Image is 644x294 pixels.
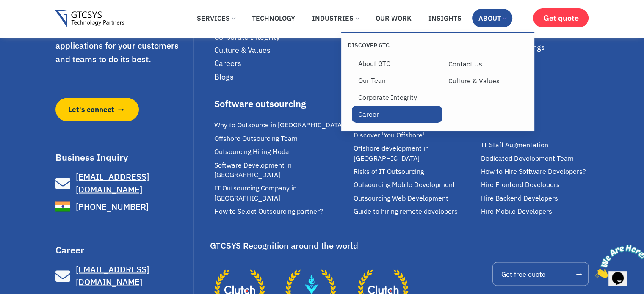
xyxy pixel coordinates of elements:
[55,245,192,254] h3: Career
[481,193,593,203] a: Hire Backend Developers
[214,133,298,143] span: Offshore Outsourcing Team
[481,179,560,189] span: Hire Frontend Developers
[348,41,438,49] p: Discover GTC
[352,55,442,72] a: About GTC
[481,206,552,216] span: Hire Mobile Developers
[214,146,349,156] a: Outsourcing Hiring Modal
[484,42,589,52] a: Internet of Things
[352,89,442,106] a: Corporate Integrity
[55,199,192,214] a: [PHONE_NUMBER]
[68,104,114,115] span: Let's connect
[353,193,477,203] a: Outsourcing Web Development
[481,179,593,189] a: Hire Frontend Developers
[3,3,56,37] img: Chat attention grabber
[353,130,424,140] span: Discover 'You Offshore'
[481,166,586,176] span: How to Hire Software Developers?
[501,270,546,277] span: Get free quote
[55,98,139,121] a: Let's connect
[422,9,468,27] a: Insights
[472,9,512,27] a: About
[214,120,349,129] a: Why to Outsource in [GEOGRAPHIC_DATA]?
[306,9,365,27] a: Industries
[74,200,149,213] span: [PHONE_NUMBER]
[210,237,358,253] div: GTCSYS Recognition around the world
[481,153,574,163] span: Dedicated Development Team
[591,241,644,281] iframe: chat widget
[352,106,442,123] a: Career
[353,206,457,216] span: Guide to hiring remote developers
[214,99,349,108] div: Software outsourcing
[214,72,234,82] span: Blogs
[484,55,589,65] a: Wearables
[543,14,578,22] span: Get quote
[353,166,423,176] span: Risks of IT Outsourcing
[76,170,149,195] span: [EMAIL_ADDRESS][DOMAIN_NAME]
[246,9,301,27] a: Technology
[353,143,477,163] a: Offshore development in [GEOGRAPHIC_DATA]
[55,10,124,27] img: Gtcsys logo
[214,206,323,216] span: How to Select Outsourcing partner?
[481,153,593,163] a: Dedicated Development Team
[369,9,418,27] a: Our Work
[214,120,347,129] span: Why to Outsource in [GEOGRAPHIC_DATA]?
[481,166,593,176] a: How to Hire Software Developers?
[214,146,291,156] span: Outsourcing Hiring Modal
[533,8,589,27] a: Get quote
[214,160,349,180] a: Software Development in [GEOGRAPHIC_DATA]
[353,130,477,140] a: Discover 'You Offshore'
[481,140,593,149] a: IT Staff Augmentation
[481,140,548,149] span: IT Staff Augmentation
[353,166,477,176] a: Risks of IT Outsourcing
[214,45,271,55] span: Culture & Values
[442,55,532,72] a: Contact Us
[214,72,344,82] a: Blogs
[76,263,149,287] span: [EMAIL_ADDRESS][DOMAIN_NAME]
[353,193,448,203] span: Outsourcing Web Development
[352,72,442,89] a: Our Team
[214,45,344,55] a: Culture & Values
[481,193,558,203] span: Hire Backend Developers
[214,58,344,68] a: Careers
[492,262,589,286] a: Get free quote
[55,263,192,288] a: [EMAIL_ADDRESS][DOMAIN_NAME]
[55,25,192,66] p: We make great software applications for your customers and teams to do its best.
[442,72,532,89] a: Culture & Values
[191,9,241,27] a: Services
[214,206,349,216] a: How to Select Outsourcing partner?
[481,206,593,216] a: Hire Mobile Developers
[55,170,192,195] a: [EMAIL_ADDRESS][DOMAIN_NAME]
[214,133,349,143] a: Offshore Outsourcing Team
[353,206,477,216] a: Guide to hiring remote developers
[55,152,192,162] h3: Business Inquiry
[353,179,455,189] span: Outsourcing Mobile Development
[353,179,477,189] a: Outsourcing Mobile Development
[214,183,349,203] a: IT Outsourcing Company in [GEOGRAPHIC_DATA]
[214,58,241,68] span: Careers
